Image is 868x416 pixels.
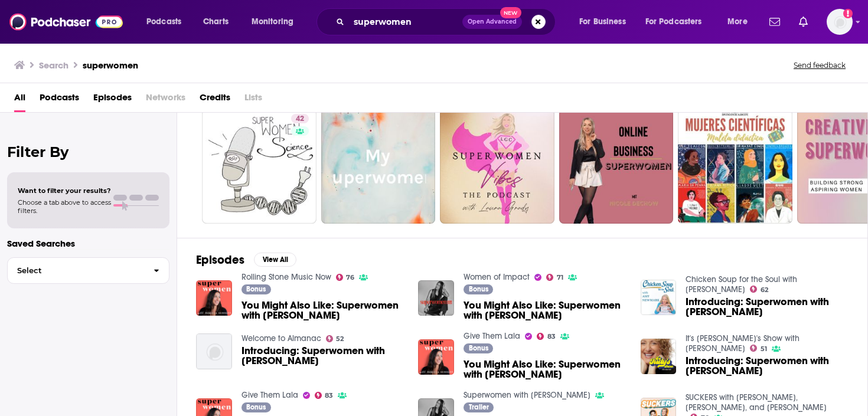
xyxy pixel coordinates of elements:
span: 83 [547,334,556,339]
a: Introducing: Superwomen with Rebecca Minkoff [686,297,849,317]
span: Monitoring [252,14,293,30]
a: 62 [750,286,768,293]
a: Credits [200,88,230,112]
span: For Podcasters [645,14,702,30]
a: Women of Impact [464,272,530,282]
a: All [14,88,25,112]
a: Give Them Lala [242,390,298,400]
span: Open Advanced [468,19,517,25]
span: Networks [146,88,185,112]
h2: Filter By [7,143,169,160]
button: open menu [719,12,762,31]
img: Introducing: Superwomen with Rebecca Minkoff [196,333,232,369]
span: 71 [557,275,563,280]
button: open menu [638,12,719,31]
a: Introducing: Superwomen with Rebecca Minkoff [242,346,404,366]
span: You Might Also Like: Superwomen with [PERSON_NAME] [242,300,404,320]
input: Search podcasts, credits, & more... [349,12,462,31]
img: Podchaser - Follow, Share and Rate Podcasts [9,11,123,33]
span: Trailer [469,404,489,411]
a: 83 [315,392,334,399]
span: Bonus [469,345,488,352]
svg: Add a profile image [843,9,853,18]
span: Select [8,267,144,274]
span: You Might Also Like: Superwomen with [PERSON_NAME] [464,300,626,320]
a: Superwomen with Rebecca Minkoff [464,390,590,400]
a: You Might Also Like: Superwomen with Rebecca Minkoff [464,359,626,379]
span: Logged in as SolComms [827,9,853,35]
span: For Business [579,14,626,30]
span: 62 [761,287,768,293]
a: It's Judy's Show with Judy Gold [686,333,800,353]
img: Introducing: Superwomen with Rebecca Minkoff [641,339,677,375]
img: You Might Also Like: Superwomen with Rebecca Minkoff [418,280,454,316]
a: You Might Also Like: Superwomen with Rebecca Minkoff [242,300,404,320]
span: New [500,7,521,18]
span: 51 [761,346,767,352]
a: You Might Also Like: Superwomen with Rebecca Minkoff [464,300,626,320]
span: Bonus [246,404,266,411]
span: 83 [325,393,333,398]
a: EpisodesView All [196,253,296,267]
a: Show notifications dropdown [765,12,785,32]
span: 52 [336,336,344,342]
a: 42 [202,109,316,224]
a: Charts [195,12,236,31]
span: More [727,14,748,30]
a: 83 [537,333,556,340]
span: Introducing: Superwomen with [PERSON_NAME] [686,356,849,376]
a: 52 [326,335,344,342]
a: Welcome to Almanac [242,333,321,343]
a: 42 [291,114,309,123]
a: Introducing: Superwomen with Rebecca Minkoff [686,356,849,376]
a: Episodes [93,88,132,112]
a: 51 [750,345,767,352]
span: 76 [346,275,354,280]
a: Chicken Soup for the Soul with Amy Newmark [686,274,797,294]
span: Lists [244,88,262,112]
span: You Might Also Like: Superwomen with [PERSON_NAME] [464,359,626,379]
span: Introducing: Superwomen with [PERSON_NAME] [242,346,404,366]
button: open menu [243,12,309,31]
a: 71 [546,274,563,281]
img: You Might Also Like: Superwomen with Rebecca Minkoff [196,280,232,316]
img: Introducing: Superwomen with Rebecca Minkoff [641,280,677,316]
div: Search podcasts, credits, & more... [328,8,567,35]
a: 76 [336,274,355,281]
span: Bonus [246,286,266,293]
span: Charts [203,14,229,30]
span: Want to filter your results? [18,186,111,195]
h2: Episodes [196,253,244,267]
h3: superwomen [83,60,138,71]
span: Choose a tab above to access filters. [18,198,111,215]
a: Podcasts [40,88,79,112]
button: Open AdvancedNew [462,15,522,29]
img: You Might Also Like: Superwomen with Rebecca Minkoff [418,339,454,375]
button: open menu [571,12,641,31]
span: Bonus [469,286,488,293]
button: open menu [138,12,197,31]
span: Introducing: Superwomen with [PERSON_NAME] [686,297,849,317]
a: Rolling Stone Music Now [242,272,331,282]
img: User Profile [827,9,853,35]
a: Show notifications dropdown [794,12,812,32]
span: 42 [296,113,304,125]
p: Saved Searches [7,238,169,249]
a: Give Them Lala [464,331,520,341]
h3: Search [39,60,68,71]
button: View All [254,253,296,267]
button: Send feedback [790,60,849,70]
span: Podcasts [146,14,181,30]
a: SUCKERS with Caelynn Bell, Dean Bell, and Jared Haibon [686,392,827,412]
